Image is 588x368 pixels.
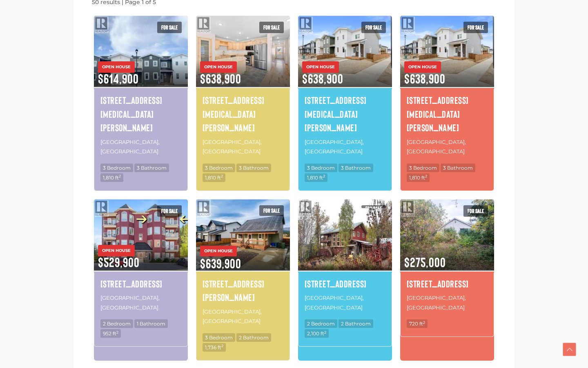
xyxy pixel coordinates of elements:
sup: 2 [423,320,425,325]
img: 216 WITCH HAZEL DRIVE, Whitehorse, Yukon [94,14,188,88]
img: 208-6100 6TH AVENUE, Whitehorse, Yukon [94,198,188,272]
span: 3 Bedroom [203,333,235,342]
a: [STREET_ADDRESS][MEDICAL_DATA][PERSON_NAME] [203,93,283,135]
span: 720 ft [407,319,428,328]
a: [STREET_ADDRESS] [305,277,385,291]
sup: 2 [221,174,223,178]
span: $275,000 [400,244,494,271]
p: [GEOGRAPHIC_DATA], [GEOGRAPHIC_DATA] [305,292,385,313]
span: 1,736 ft [203,343,226,352]
span: 3 Bedroom [305,164,337,172]
p: [GEOGRAPHIC_DATA], [GEOGRAPHIC_DATA] [203,306,283,327]
img: 214 WITCH HAZEL DRIVE, Whitehorse, Yukon [400,14,494,88]
span: 3 Bedroom [407,164,439,172]
span: OPEN HOUSE [98,61,135,73]
span: 3 Bathroom [441,164,475,172]
sup: 2 [425,174,427,178]
span: For sale [259,22,284,33]
span: 3 Bedroom [203,164,235,172]
span: 952 ft [100,329,121,338]
span: 2 Bedroom [100,319,133,328]
span: $638,900 [196,60,290,87]
img: 218 WITCH HAZEL DRIVE, Whitehorse, Yukon [196,14,290,88]
span: For sale [157,22,182,33]
span: For sale [157,205,182,217]
span: For sale [361,22,386,33]
span: 1,810 ft [100,173,123,182]
span: For sale [463,205,488,217]
span: For sale [259,205,284,216]
span: 3 Bathroom [134,164,169,172]
span: $529,900 [94,244,188,271]
img: 82 EUGENE AVENUE, Whitehorse, Yukon [196,198,290,272]
span: OPEN HOUSE [200,246,237,256]
span: For sale [463,22,488,33]
a: [STREET_ADDRESS] [100,277,181,291]
p: [GEOGRAPHIC_DATA], [GEOGRAPHIC_DATA] [407,292,488,313]
a: [STREET_ADDRESS] [407,277,488,291]
img: 212 WITCH HAZEL DRIVE, Whitehorse, Yukon [298,14,392,88]
p: [GEOGRAPHIC_DATA], [GEOGRAPHIC_DATA] [305,137,385,157]
span: $638,900 [400,60,494,87]
span: 1,810 ft [305,173,327,182]
span: 3 Bathroom [339,164,373,172]
span: 1 Bathroom [134,319,168,328]
p: [GEOGRAPHIC_DATA], [GEOGRAPHIC_DATA] [100,137,181,157]
span: 2 Bathroom [339,319,373,328]
span: OPEN HOUSE [98,245,135,256]
span: OPEN HOUSE [302,61,339,73]
a: [STREET_ADDRESS][MEDICAL_DATA][PERSON_NAME] [407,93,488,135]
p: [GEOGRAPHIC_DATA], [GEOGRAPHIC_DATA] [100,292,181,313]
p: [GEOGRAPHIC_DATA], [GEOGRAPHIC_DATA] [203,137,283,157]
span: 1,810 ft [203,173,225,182]
span: $639,900 [196,245,290,271]
p: [GEOGRAPHIC_DATA], [GEOGRAPHIC_DATA] [407,137,488,157]
img: 1217 7TH AVENUE, Dawson City, Yukon [298,198,392,272]
span: $638,900 [298,60,392,87]
span: 1,810 ft [407,173,430,182]
a: [STREET_ADDRESS][MEDICAL_DATA][PERSON_NAME] [100,93,181,135]
span: 2,100 ft [305,329,329,338]
sup: 2 [116,330,118,334]
span: $499,900 [298,264,392,271]
span: $614,900 [94,60,188,87]
span: 2 Bathroom [236,333,271,342]
sup: 2 [323,174,325,178]
span: OPEN HOUSE [404,61,441,73]
sup: 2 [324,330,326,334]
span: 3 Bathroom [236,164,271,172]
span: 2 Bedroom [305,319,337,328]
sup: 2 [221,343,223,348]
sup: 2 [119,174,121,178]
img: 7223 7TH AVENUE, Whitehorse, Yukon [400,198,494,272]
a: [STREET_ADDRESS][MEDICAL_DATA][PERSON_NAME] [305,93,385,135]
span: For sale [361,205,386,208]
span: 3 Bedroom [100,164,133,172]
span: OPEN HOUSE [200,61,237,73]
a: [STREET_ADDRESS][PERSON_NAME] [203,277,283,304]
